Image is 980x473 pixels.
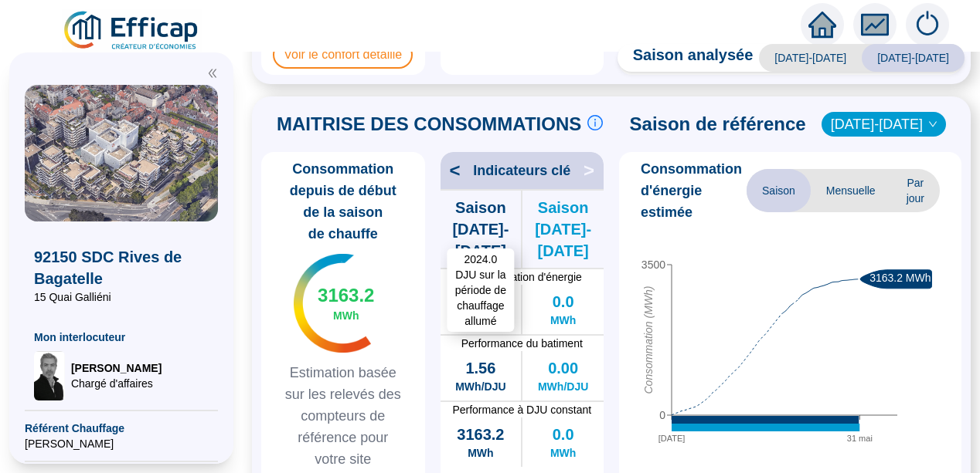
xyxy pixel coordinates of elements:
[522,197,604,262] span: Saison [DATE]-[DATE]
[34,289,209,305] span: 15 Quai Galliéni
[294,254,372,353] img: indicateur températures
[468,445,493,461] span: MWh
[831,113,937,136] span: 2023-2024
[468,313,493,328] span: MWh
[34,351,65,400] img: Chargé d'affaires
[906,3,949,46] img: alerts
[550,445,576,461] span: MWh
[318,283,374,308] span: 3163.2
[277,112,581,137] span: MAITRISE DES CONSOMMATIONS
[618,44,754,72] span: Saison analysée
[548,357,578,379] span: 0.00
[34,329,209,345] span: Mon interlocuteur
[659,409,665,421] tspan: 0
[441,158,461,183] span: <
[25,436,218,451] span: [PERSON_NAME]
[553,291,574,313] span: 0.0
[441,197,522,262] span: Saison [DATE]-[DATE]
[847,434,873,443] tspan: 31 mai
[25,421,218,436] span: Référent Chauffage
[457,291,504,313] span: 3163.2
[441,336,604,351] span: Performance du batiment
[584,158,604,183] span: >
[928,120,937,129] span: down
[891,169,940,212] span: Par jour
[538,379,588,394] span: MWh/DJU
[441,402,604,417] span: Performance à DJU constant
[747,169,811,212] span: Saison
[808,11,836,39] span: home
[630,112,806,137] span: Saison de référence
[550,313,576,328] span: MWh
[861,11,889,39] span: fund
[267,362,419,470] span: Estimation basée sur les relevés des compteurs de référence pour votre site
[267,158,419,245] span: Consommation depuis de début de la saison de chauffe
[273,41,413,69] span: Voir le confort détaillé
[207,68,218,79] span: double-left
[658,434,686,443] tspan: [DATE]
[759,44,862,72] span: [DATE]-[DATE]
[642,286,655,394] tspan: Consommation (MWh)
[811,169,891,212] span: Mensuelle
[641,158,747,223] span: Consommation d'énergie estimée
[862,44,965,72] span: [DATE]-[DATE]
[441,269,604,285] span: Consommation d'énergie
[71,360,162,376] span: [PERSON_NAME]
[473,160,570,181] span: Indicateurs clé
[71,376,162,391] span: Chargé d'affaires
[62,9,202,52] img: efficap energie logo
[457,424,504,445] span: 3163.2
[869,272,931,284] text: 3163.2 MWh
[553,424,574,445] span: 0.0
[587,115,603,130] span: info-circle
[34,246,209,289] span: 92150 SDC Rives de Bagatelle
[455,379,505,394] span: MWh/DJU
[641,258,665,271] tspan: 3500
[333,308,359,323] span: MWh
[465,357,495,379] span: 1.56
